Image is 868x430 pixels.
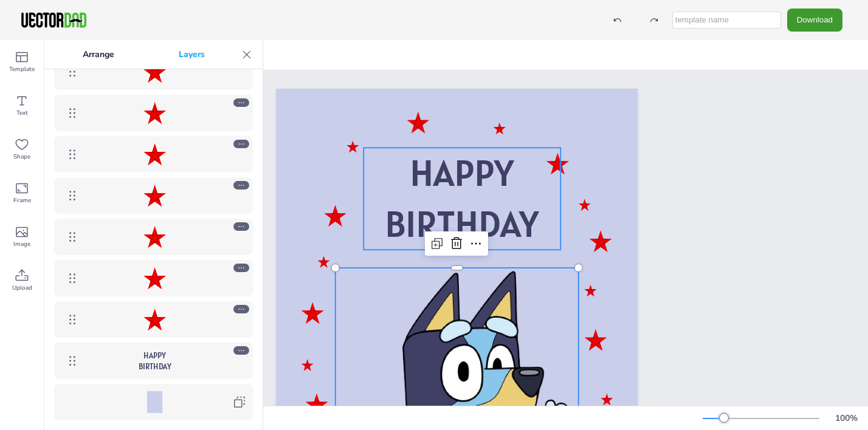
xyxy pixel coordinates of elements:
input: template name [672,12,781,29]
span: Template [9,64,35,74]
p: Arrange [50,40,146,69]
span: HAPPY [143,350,166,361]
p: Layers [146,40,237,69]
span: Text [16,108,28,118]
span: Image [13,239,30,249]
span: Frame [13,196,31,205]
span: BIRTHDAY [138,361,171,372]
span: HAPPY [410,149,514,196]
button: Download [787,9,842,31]
span: Shape [13,152,30,162]
div: https://vectordad.com/apps/editor/assets/uploads/star-158137_1920.png [54,301,253,338]
div: HAPPYBIRTHDAY [54,343,253,379]
img: VectorDad-1.png [19,11,88,29]
span: Upload [12,283,32,293]
div: 100 % [832,412,861,424]
span: BIRTHDAY [385,200,539,247]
